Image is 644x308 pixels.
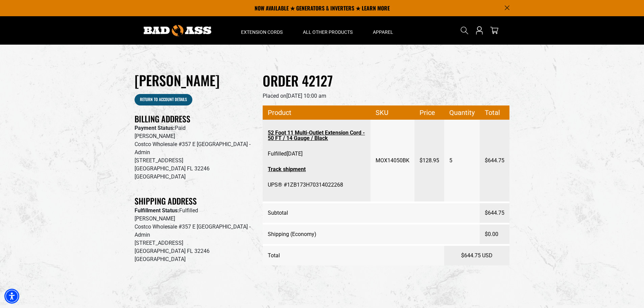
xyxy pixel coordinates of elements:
[485,204,504,222] span: $644.75
[303,29,353,35] span: All Other Products
[241,29,283,35] span: Extension Cords
[376,151,409,170] span: MOX14050BK
[268,246,280,265] span: Total
[135,72,253,89] h1: [PERSON_NAME]
[485,151,504,170] span: $644.75
[373,29,393,35] span: Apparel
[135,94,192,105] a: Return to Account details
[449,106,475,119] span: Quantity
[420,151,439,170] span: $128.95
[485,106,504,119] span: Total
[4,289,19,304] div: Accessibility Menu
[485,225,498,244] span: $0.00
[461,246,493,265] span: $644.75 USD
[459,25,470,36] summary: Search
[268,127,365,144] a: 52 Foot 11 Multi-Outlet Extension Cord - 50 FT / 14 Gauge / Black
[144,25,211,36] img: Bad Ass Extension Cords
[135,125,175,131] strong: Payment Status:
[268,106,365,119] span: Product
[420,106,439,119] span: Price
[263,92,509,100] p: Placed on
[135,207,253,215] p: Fulfilled
[449,151,452,170] span: 5
[135,132,253,181] p: [PERSON_NAME] Costco Wholesale #357 E [GEOGRAPHIC_DATA] - Admin [STREET_ADDRESS] [GEOGRAPHIC_DATA...
[287,150,303,157] time: [DATE]
[263,72,509,89] h2: Order 42127
[268,204,288,222] span: Subtotal
[268,144,303,163] span: Fulfilled
[268,175,343,194] span: UPS® #1ZB173H70314022268
[376,106,409,119] span: SKU
[135,124,253,132] p: Paid
[135,215,253,263] p: [PERSON_NAME] Costco Wholesale #357 E [GEOGRAPHIC_DATA] - Admin [STREET_ADDRESS] [GEOGRAPHIC_DATA...
[135,207,179,214] strong: Fulfillment Status:
[135,114,253,124] h2: Billing Address
[268,163,365,175] a: Track shipment
[286,93,326,99] time: [DATE] 10:00 am
[268,225,316,244] span: Shipping (Economy)
[231,16,293,45] summary: Extension Cords
[135,196,253,206] h2: Shipping Address
[293,16,363,45] summary: All Other Products
[363,16,403,45] summary: Apparel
